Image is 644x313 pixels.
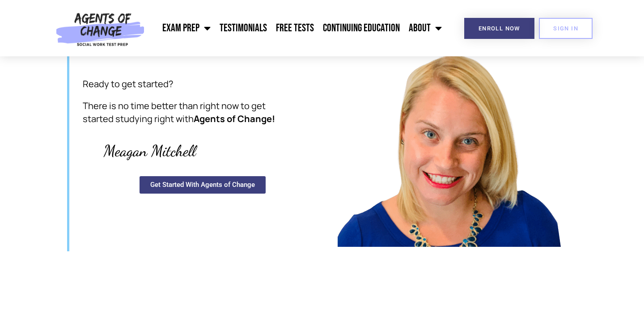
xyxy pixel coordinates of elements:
p: Ready to get started? [83,78,286,91]
a: Continuing Education [318,17,404,39]
a: SIGN IN [539,18,593,39]
a: Enroll Now [464,18,534,39]
p: There is no time better than right now to get started studying right with [83,100,286,126]
a: Exam Prep [158,17,215,39]
nav: Menu [149,17,447,39]
b: Agents of Change! [194,113,275,125]
img: signature (1) [83,134,217,166]
span: Enroll Now [479,25,520,31]
a: Testimonials [215,17,271,39]
span: SIGN IN [553,25,578,31]
a: About [404,17,446,39]
a: Free Tests [271,17,318,39]
a: Get Started With Agents of Change [139,175,267,195]
span: Get Started With Agents of Change [150,182,255,188]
